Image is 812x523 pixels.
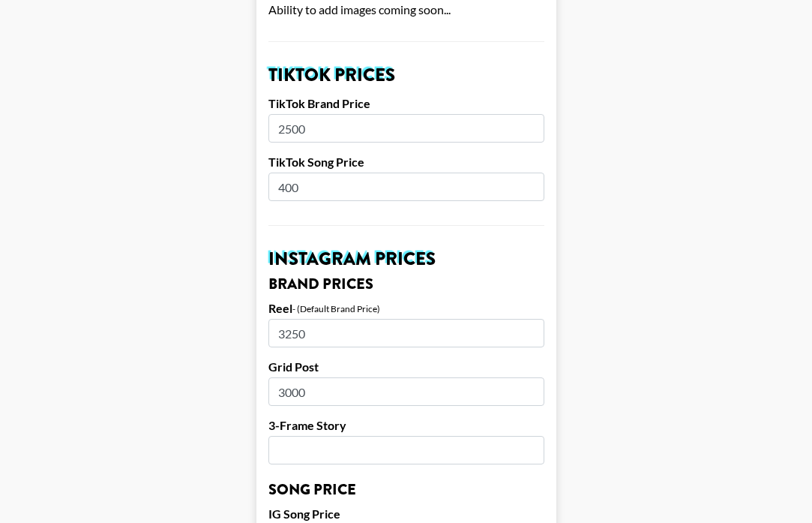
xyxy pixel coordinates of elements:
[268,482,544,497] h3: Song Price
[268,2,451,17] span: Ability to add images coming soon...
[268,506,544,521] label: IG Song Price
[268,155,544,170] label: TikTok Song Price
[268,418,544,433] label: 3-Frame Story
[292,303,380,314] div: - (Default Brand Price)
[268,66,544,84] h2: TikTok Prices
[268,96,544,111] label: TikTok Brand Price
[268,277,544,292] h3: Brand Prices
[268,359,544,374] label: Grid Post
[268,301,292,316] label: Reel
[268,250,544,268] h2: Instagram Prices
